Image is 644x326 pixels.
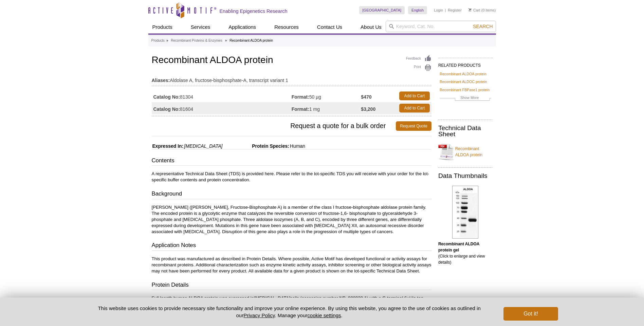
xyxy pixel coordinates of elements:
a: Recombinant ALDOC protein [440,79,487,85]
a: [GEOGRAPHIC_DATA] [359,6,405,14]
a: Recombinant FBPase1 protein [440,87,490,93]
td: 1 mg [292,102,361,114]
h2: Enabling Epigenetics Research [220,8,288,14]
a: Print [406,64,431,72]
a: Recombinant Proteins & Enzymes [171,38,222,44]
a: Feedback [406,55,431,62]
strong: $470 [361,94,371,100]
strong: Format: [292,106,309,112]
span: Protein Species: [224,143,289,149]
td: 81604 [152,102,292,114]
a: Resources [270,21,303,34]
strong: Aliases: [152,77,170,83]
a: Services [187,21,215,34]
li: | [445,6,446,14]
a: Recombinant ALDOA protein [438,142,493,162]
i: [MEDICAL_DATA] [184,143,222,149]
h3: Background [152,190,431,199]
td: Aldolase A, fructose-bisphosphate-A, transcript variant 1 [152,73,431,84]
a: Privacy Policy [243,312,275,318]
img: >Recombinant ALDOA protein gel [452,186,478,239]
a: Recombinant ALDOA protein [440,71,486,77]
strong: $3,200 [361,106,375,112]
h3: Contents [152,157,431,166]
p: A representative Technical Data Sheet (TDS) is provided here. Please refer to the lot-specific TD... [152,171,431,183]
button: cookie settings [307,312,341,318]
input: Keyword, Cat. No. [386,21,496,32]
a: Login [434,8,443,13]
img: Your Cart [468,8,472,12]
a: Products [151,38,165,44]
button: Got it! [503,307,558,321]
b: Recombinant ALDOA protein gel [438,242,479,252]
p: This website uses cookies to provide necessary site functionality and improve your online experie... [86,305,493,319]
td: 81304 [152,90,292,102]
a: Products [148,21,177,34]
a: Cart [468,8,480,13]
span: Expressed In: [152,143,184,149]
a: English [408,6,427,14]
h2: RELATED PRODUCTS [438,58,493,70]
h3: Protein Details [152,281,431,290]
li: Recombinant ALDOA protein [229,39,273,42]
a: Add to Cart [399,104,430,113]
li: » [166,39,168,42]
li: » [225,39,227,42]
span: Request a quote for a bulk order [152,121,396,131]
button: Search [471,23,495,29]
h1: Recombinant ALDOA protein [152,55,431,66]
p: This product was manufactured as described in Protein Details. Where possible, Active Motif has d... [152,256,431,274]
p: (Click to enlarge and view details) [438,241,493,265]
strong: Catalog No: [153,94,180,100]
a: Contact Us [313,21,346,34]
strong: Catalog No: [153,106,180,112]
h3: Application Notes [152,241,431,251]
span: Human [289,143,305,149]
a: Show More [440,95,491,102]
p: [PERSON_NAME] ([PERSON_NAME], Fructose-Bisphosphate A) is a member of the class I fructose-bispho... [152,204,431,235]
a: Register [448,8,462,13]
p: Full length human ALDOA protein was expressed in cells (accession number NP_908930.1) with a C-te... [152,295,431,307]
h2: Technical Data Sheet [438,125,493,137]
strong: Format: [292,94,309,100]
i: [MEDICAL_DATA] [254,296,290,301]
a: Request Quote [396,121,431,131]
li: (0 items) [468,6,496,14]
h2: Data Thumbnails [438,173,493,179]
a: Add to Cart [399,91,430,100]
td: 50 µg [292,90,361,102]
a: Applications [224,21,260,34]
span: Search [473,24,493,29]
a: About Us [356,21,386,34]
